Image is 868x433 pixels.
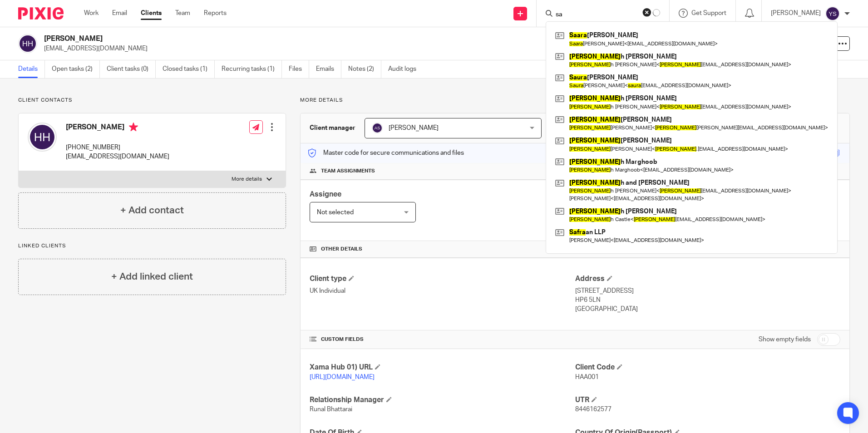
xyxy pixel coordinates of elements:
[310,395,575,405] h4: Relationship Manager
[66,123,169,134] h4: [PERSON_NAME]
[120,203,184,217] h4: + Add contact
[310,374,375,380] a: [URL][DOMAIN_NAME]
[321,246,362,253] span: Other details
[52,60,100,78] a: Open tasks (2)
[300,97,850,104] p: More details
[141,9,162,18] a: Clients
[18,60,45,78] a: Details
[112,9,127,18] a: Email
[575,305,840,314] p: [GEOGRAPHIC_DATA]
[310,406,352,413] span: Runal Bhattarai
[310,363,575,372] h4: Xama Hub 01) URL
[316,60,341,78] a: Emails
[642,8,651,17] button: Clear
[310,336,575,343] h4: CUSTOM FIELDS
[18,97,286,104] p: Client contacts
[321,167,375,175] span: Team assignments
[310,274,575,284] h4: Client type
[222,60,282,78] a: Recurring tasks (1)
[232,176,262,183] p: More details
[388,60,423,78] a: Audit logs
[307,148,464,157] p: Master code for secure communications and files
[175,9,190,18] a: Team
[163,60,215,78] a: Closed tasks (1)
[129,123,138,132] i: Primary
[310,286,575,295] p: UK Individual
[310,123,355,133] h3: Client manager
[691,10,726,16] span: Get Support
[575,363,840,372] h4: Client Code
[575,406,612,413] span: 8446162577
[771,9,821,18] p: [PERSON_NAME]
[372,123,383,133] img: svg%3E
[44,44,726,53] p: [EMAIL_ADDRESS][DOMAIN_NAME]
[28,123,57,152] img: svg%3E
[111,270,193,284] h4: + Add linked client
[575,274,840,284] h4: Address
[555,11,636,19] input: Search
[825,6,840,21] img: svg%3E
[204,9,227,18] a: Reports
[389,125,439,131] span: [PERSON_NAME]
[310,191,341,198] span: Assignee
[18,7,64,20] img: Pixie
[18,242,286,250] p: Linked clients
[575,395,840,405] h4: UTR
[317,209,354,216] span: Not selected
[348,60,381,78] a: Notes (2)
[653,9,660,16] svg: Results are loading
[575,286,840,295] p: [STREET_ADDRESS]
[575,295,840,305] p: HP6 5LN
[289,60,309,78] a: Files
[575,374,599,380] span: HAA001
[107,60,156,78] a: Client tasks (0)
[84,9,99,18] a: Work
[759,335,811,344] label: Show empty fields
[66,143,169,152] p: [PHONE_NUMBER]
[44,34,590,44] h2: [PERSON_NAME]
[18,34,37,53] img: svg%3E
[66,152,169,161] p: [EMAIL_ADDRESS][DOMAIN_NAME]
